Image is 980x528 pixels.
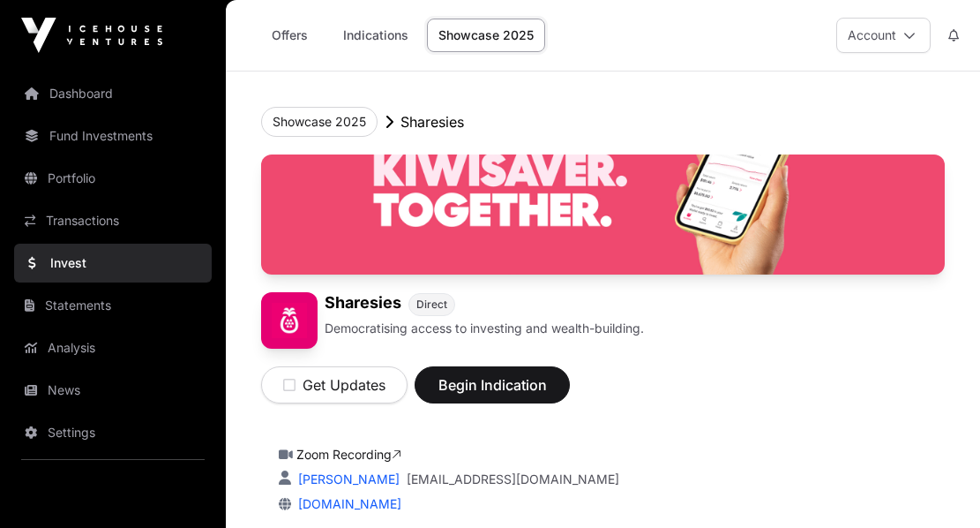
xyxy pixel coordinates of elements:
[291,496,401,511] a: [DOMAIN_NAME]
[261,155,945,275] img: Sharesies
[14,244,212,283] a: Invest
[261,292,318,349] img: Sharesies
[14,328,212,367] a: Analysis
[14,159,212,198] a: Portfolio
[261,366,408,404] button: Get Updates
[836,18,931,53] button: Account
[14,74,212,113] a: Dashboard
[416,298,447,312] span: Direct
[21,18,162,53] img: Icehouse Ventures Logo
[325,320,644,337] p: Democratising access to investing and wealth-building.
[296,447,401,462] a: Zoom Recording
[14,371,212,410] a: News
[295,471,400,487] a: [PERSON_NAME]
[407,471,619,488] a: [EMAIL_ADDRESS][DOMAIN_NAME]
[400,111,464,132] p: Sharesies
[332,19,420,52] a: Indications
[892,443,980,528] iframe: Chat Widget
[14,413,212,452] a: Settings
[14,286,212,325] a: Statements
[427,19,545,52] a: Showcase 2025
[415,366,570,404] button: Begin Indication
[14,201,212,240] a: Transactions
[14,117,212,155] a: Fund Investments
[261,107,378,137] button: Showcase 2025
[325,292,401,316] h1: Sharesies
[415,384,570,402] a: Begin Indication
[254,19,325,52] a: Offers
[437,374,548,396] span: Begin Indication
